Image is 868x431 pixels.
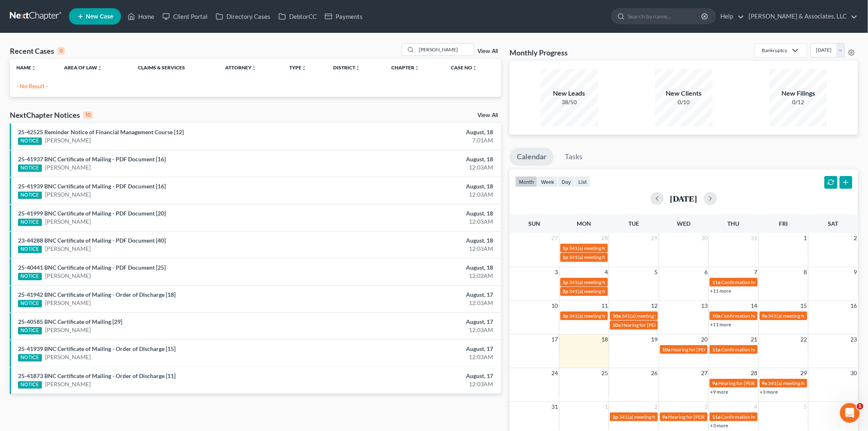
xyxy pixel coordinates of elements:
span: 7 [754,267,758,277]
div: 38/50 [541,98,598,106]
span: 2p [612,414,618,420]
span: Hearing for [PERSON_NAME] [621,322,685,328]
div: NOTICE [18,246,42,253]
i: unfold_more [31,66,36,71]
a: [PERSON_NAME] [45,299,91,307]
h2: [DATE] [670,194,697,203]
div: Bankruptcy [762,47,787,54]
span: Mon [577,220,592,227]
div: 12:02AM [340,272,493,280]
div: 12:03AM [340,245,493,253]
span: 341(a) meeting for [PERSON_NAME] [569,254,649,260]
span: 341(a) meeting for [PERSON_NAME] [619,414,698,420]
span: 23 [850,335,858,344]
span: 5 [654,267,659,277]
a: Nameunfold_more [16,64,36,71]
span: 341(a) meeting for [PERSON_NAME] [569,279,649,285]
div: 10 [83,111,93,119]
i: unfold_more [251,66,256,71]
span: 31 [750,233,758,243]
div: Recent Cases [10,46,65,56]
div: August, 18 [340,155,493,163]
span: 3 [554,267,559,277]
span: 12 [651,301,659,311]
div: New Filings [770,89,827,98]
a: [PERSON_NAME] [45,353,91,361]
i: unfold_more [472,66,477,71]
div: 12:03AM [340,380,493,388]
span: 10a [712,313,720,319]
div: 0/10 [655,98,713,106]
i: unfold_more [356,66,361,71]
div: NOTICE [18,165,42,172]
span: 9 [853,267,858,277]
span: 4 [754,402,758,412]
a: [PERSON_NAME] [45,136,91,144]
a: +11 more [710,321,731,328]
a: Directory Cases [212,9,274,24]
div: 12:03AM [340,163,493,172]
a: Calendar [509,148,554,166]
span: 10 [551,301,559,311]
a: Attorneyunfold_more [225,64,256,71]
i: unfold_more [97,66,102,71]
span: Tue [629,220,640,227]
span: 29 [651,233,659,243]
span: 341(a) meeting for [PERSON_NAME] [621,313,701,319]
span: Confirmation hearing for [PERSON_NAME] [721,346,814,353]
span: 1 [604,402,609,412]
div: NOTICE [18,300,42,307]
span: New Case [86,14,113,20]
span: 28 [750,368,758,378]
a: +3 more [710,422,728,429]
span: 1p [563,279,569,285]
span: 6 [704,267,708,277]
span: 27 [700,368,708,378]
a: 25-41937 BNC Certificate of Mailing - PDF Document [16] [18,156,166,163]
a: 25-41873 BNC Certificate of Mailing - Order of Discharge [11] [18,372,176,379]
span: 6 [853,402,858,412]
input: Search by name... [628,9,703,24]
span: 11 [601,301,609,311]
span: 22 [800,335,808,344]
span: Hearing for [PERSON_NAME] [669,414,733,420]
span: 17 [551,335,559,344]
span: 25 [601,368,609,378]
span: 5 [803,402,808,412]
span: 15 [800,301,808,311]
div: NextChapter Notices [10,110,93,120]
a: +11 more [710,288,731,294]
span: 28 [601,233,609,243]
div: 12:03AM [340,326,493,334]
span: 9a [712,380,717,386]
a: Client Portal [158,9,212,24]
div: August, 17 [340,291,493,299]
span: Confirmation hearing for [PERSON_NAME] [721,279,814,285]
span: 4 [604,267,609,277]
i: unfold_more [302,66,307,71]
div: New Clients [655,89,713,98]
a: View All [477,112,498,118]
iframe: Intercom live chat [840,403,860,423]
button: week [537,176,558,187]
a: Tasks [557,148,590,166]
span: Sun [528,220,540,227]
span: 16 [850,301,858,311]
span: 341(a) meeting for [PERSON_NAME] & [PERSON_NAME] [569,313,692,319]
a: +9 more [710,389,728,395]
span: 11a [712,346,720,353]
span: 9a [662,414,668,420]
span: 3p [563,313,569,319]
span: 1p [563,245,569,251]
p: - No Result - [16,82,495,90]
span: 1 [803,233,808,243]
button: month [515,176,537,187]
span: 10a [662,346,671,353]
span: 24 [551,368,559,378]
div: NOTICE [18,381,42,389]
h3: Monthly Progress [509,48,568,57]
button: day [558,176,575,187]
span: 9a [762,380,767,386]
span: 2 [853,233,858,243]
span: 27 [551,233,559,243]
